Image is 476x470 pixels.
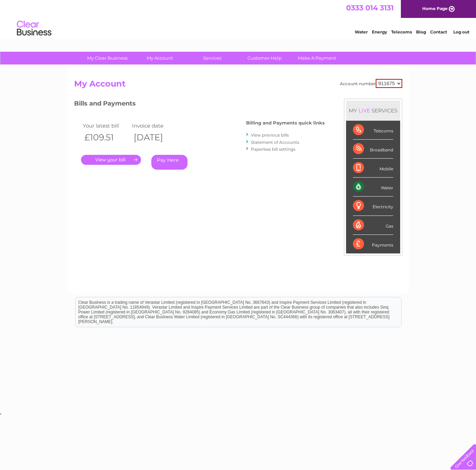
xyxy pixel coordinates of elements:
div: Electricity [353,197,393,216]
td: Your latest bill [81,121,131,130]
h3: Bills and Payments [74,99,325,111]
a: Services [184,52,241,64]
div: Account number [340,79,402,88]
a: Telecoms [391,29,412,34]
a: Water [355,29,368,34]
a: . [81,155,141,165]
a: View previous bills [251,132,289,138]
a: Pay Here [151,155,188,170]
div: Mobile [353,159,393,178]
div: Payments [353,235,393,253]
div: Clear Business is a trading name of Verastar Limited (registered in [GEOGRAPHIC_DATA] No. 3667643... [75,4,401,33]
a: Log out [453,29,469,34]
a: My Clear Business [79,52,136,64]
a: 0333 014 3131 [346,3,394,12]
a: Blog [416,29,426,34]
div: Water [353,178,393,197]
a: My Account [131,52,188,64]
div: MY SERVICES [346,101,400,120]
div: Telecoms [353,121,393,140]
img: logo.png [17,18,52,39]
h2: My Account [74,79,402,92]
td: Invoice date [130,121,180,130]
a: Make A Payment [288,52,345,64]
h4: Billing and Payments quick links [246,120,325,126]
th: £109.51 [81,130,131,144]
div: Gas [353,216,393,235]
a: Paperless bill settings [251,147,295,152]
div: LIVE [357,107,372,114]
th: [DATE] [130,130,180,144]
a: Contact [430,29,447,34]
a: Statement of Accounts [251,140,299,145]
a: Customer Help [236,52,293,64]
div: Broadband [353,140,393,159]
a: Energy [372,29,387,34]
